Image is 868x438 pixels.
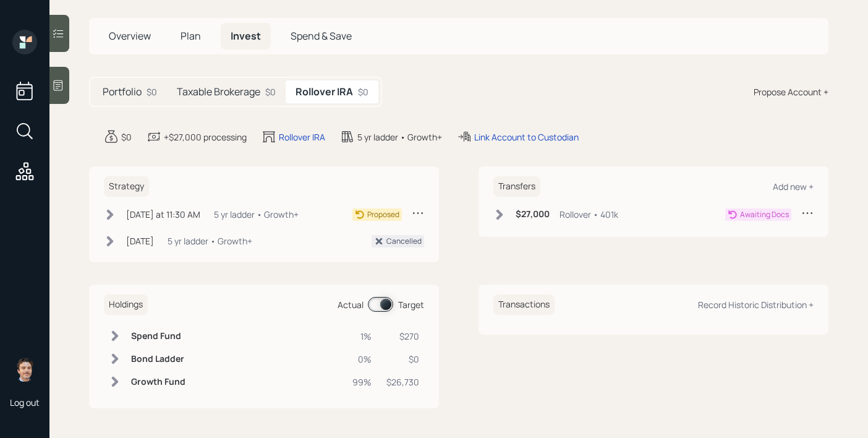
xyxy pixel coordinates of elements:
[104,294,148,315] h6: Holdings
[698,299,814,311] div: Record Historic Distribution +
[560,208,618,221] div: Rollover • 401k
[279,131,325,144] div: Rollover IRA
[338,298,364,311] div: Actual
[516,209,550,220] h6: $27,000
[126,234,154,247] div: [DATE]
[386,353,419,366] div: $0
[168,234,252,247] div: 5 yr ladder • Growth+
[398,298,424,311] div: Target
[386,330,419,343] div: $270
[352,330,372,343] div: 1%
[493,294,555,315] h6: Transactions
[291,29,352,43] span: Spend & Save
[265,85,276,98] div: $0
[358,85,368,98] div: $0
[214,208,299,221] div: 5 yr ladder • Growth+
[367,209,399,220] div: Proposed
[181,29,201,43] span: Plan
[177,86,260,98] h5: Taxable Brokerage
[10,397,40,408] div: Log out
[231,29,261,43] span: Invest
[109,29,151,43] span: Overview
[131,331,185,341] h6: Spend Fund
[386,376,419,389] div: $26,730
[474,131,579,144] div: Link Account to Custodian
[131,354,185,364] h6: Bond Ladder
[12,357,37,382] img: robby-grisanti-headshot.png
[103,86,142,98] h5: Portfolio
[147,85,157,98] div: $0
[493,176,540,197] h6: Transfers
[740,209,789,220] div: Awaiting Docs
[754,85,828,98] div: Propose Account +
[164,131,247,144] div: +$27,000 processing
[131,377,185,387] h6: Growth Fund
[126,208,200,221] div: [DATE] at 11:30 AM
[352,353,372,366] div: 0%
[386,236,422,247] div: Cancelled
[296,86,353,98] h5: Rollover IRA
[121,131,132,144] div: $0
[352,376,372,389] div: 99%
[357,131,442,144] div: 5 yr ladder • Growth+
[104,176,149,197] h6: Strategy
[773,181,814,192] div: Add new +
